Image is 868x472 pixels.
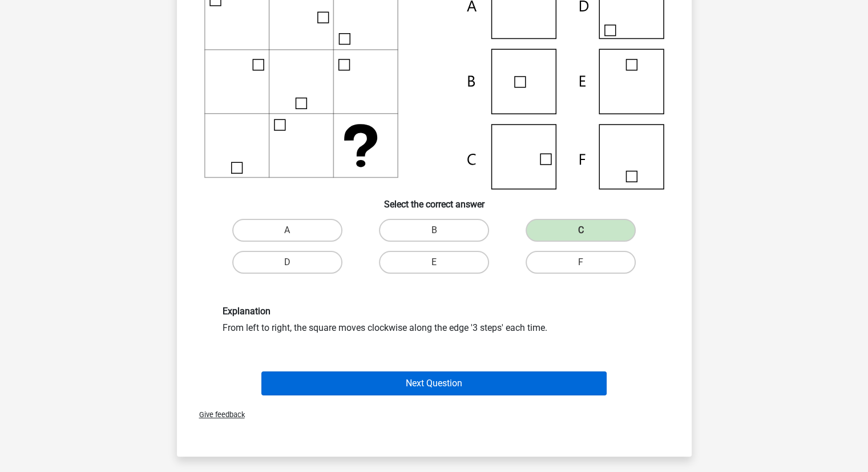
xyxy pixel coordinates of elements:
[190,410,245,419] span: Give feedback
[526,251,636,274] label: F
[223,306,646,317] h6: Explanation
[232,251,342,274] label: D
[195,190,673,210] h6: Select the correct answer
[214,306,655,335] div: From left to right, the square moves clockwise along the edge '3 steps' each time.
[261,371,607,395] button: Next Question
[526,219,636,242] label: C
[232,219,342,242] label: A
[379,251,489,274] label: E
[379,219,489,242] label: B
